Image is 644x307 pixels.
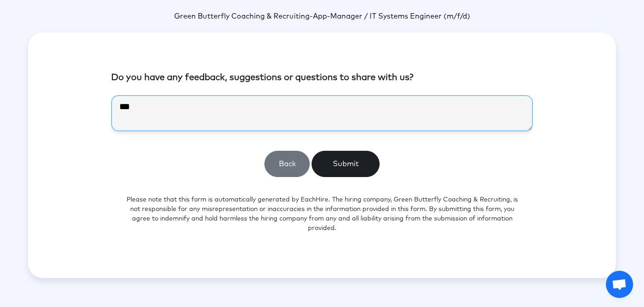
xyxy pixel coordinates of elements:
span: Green Butterfly Coaching & Recruiting [174,13,310,20]
p: Do you have any feedback, suggestions or questions to share with us? [111,71,533,84]
span: App-Manager / IT Systems Engineer (m/f/d) [313,13,470,20]
p: Please note that this form is automatically generated by EachHire. The hiring company, Green Butt... [111,184,533,244]
button: Back [264,151,310,177]
button: Submit [312,151,380,177]
p: - [28,11,616,22]
a: Open chat [606,271,633,298]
